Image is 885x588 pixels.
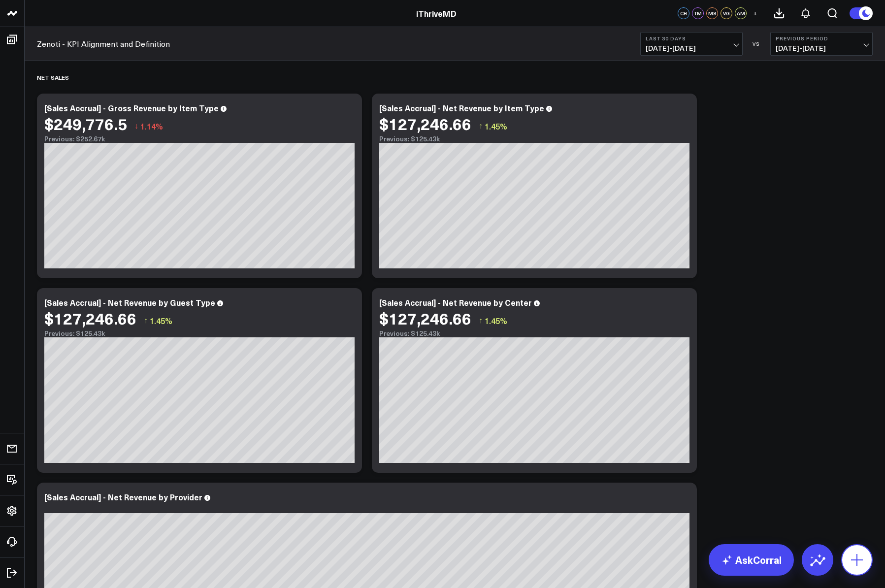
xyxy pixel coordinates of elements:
span: [DATE] - [DATE] [646,44,737,52]
a: Zenoti - KPI Alignment and Definition [37,38,170,49]
div: $127,246.66 [379,115,471,132]
button: + [749,7,761,19]
span: ↑ [144,314,148,327]
div: Previous: $125.43k [379,135,689,143]
a: iThriveMD [416,8,457,19]
div: Net Sales [37,66,69,89]
div: Previous: $252.67k [44,135,355,143]
div: Previous: $125.43k [44,329,355,337]
b: Last 30 Days [646,35,737,41]
span: [DATE] - [DATE] [776,44,867,52]
div: [Sales Accrual] - Net Revenue by Guest Type [44,297,215,308]
div: [Sales Accrual] - Net Revenue by Provider [44,491,202,502]
button: Last 30 Days[DATE]-[DATE] [640,32,743,56]
span: 1.45% [485,315,507,326]
div: $249,776.5 [44,115,127,132]
div: MS [706,7,718,19]
div: [Sales Accrual] - Net Revenue by Center [379,297,532,308]
div: VG [721,7,732,19]
button: Previous Period[DATE]-[DATE] [770,32,873,56]
div: AM [735,7,747,19]
div: $127,246.66 [379,309,471,327]
div: $127,246.66 [44,309,136,327]
div: [Sales Accrual] - Net Revenue by Item Type [379,102,544,113]
span: 1.14% [140,121,163,131]
div: Previous: $125.43k [379,329,689,337]
span: ↑ [479,314,483,327]
span: ↑ [479,120,483,132]
span: 1.45% [150,315,172,326]
b: Previous Period [776,35,867,41]
div: [Sales Accrual] - Gross Revenue by Item Type [44,102,219,113]
span: 1.45% [485,121,507,131]
div: CH [678,7,689,19]
span: ↓ [134,120,138,132]
div: VS [748,41,765,47]
div: TM [692,7,704,19]
a: AskCorral [709,544,794,576]
span: + [753,10,757,17]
